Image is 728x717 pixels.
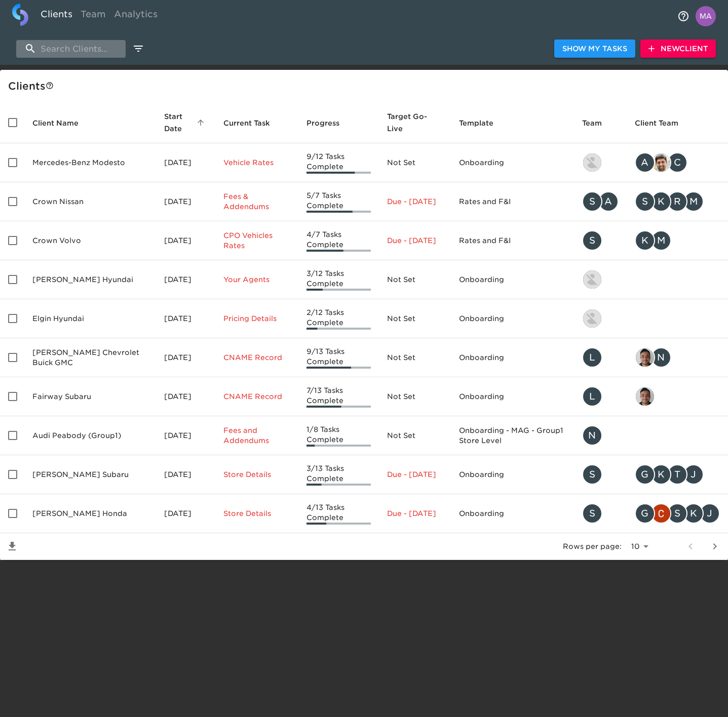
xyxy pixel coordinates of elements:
div: nikko.foster@roadster.com [582,425,619,446]
td: [DATE] [156,182,215,221]
img: Profile [696,6,716,26]
div: leland@roadster.com [582,386,619,407]
td: Elgin Hyundai [24,299,156,338]
div: R [667,191,687,212]
td: Onboarding [451,143,574,182]
p: Fees and Addendums [223,425,290,446]
p: Due - [DATE] [387,235,443,246]
td: Fairway Subaru [24,377,156,416]
a: Clients [36,4,76,28]
div: L [582,347,602,368]
td: [PERSON_NAME] Chevrolet Buick GMC [24,338,156,377]
div: savannah@roadster.com [582,464,619,485]
span: New Client [648,43,708,55]
img: sai@simplemnt.com [636,348,654,367]
div: S [582,191,602,212]
div: M [651,230,671,251]
div: sai@simplemnt.com [635,386,720,407]
span: Current Task [223,117,283,129]
span: Team [582,117,615,129]
td: [DATE] [156,221,215,260]
div: S [582,503,602,524]
div: J [700,503,720,524]
div: L [582,386,602,407]
img: kevin.lo@roadster.com [583,153,601,172]
div: J [683,464,704,485]
span: Show My Tasks [562,43,627,55]
div: N [582,425,602,446]
div: Client s [8,78,724,94]
td: 1/8 Tasks Complete [298,416,379,455]
svg: This is a list of all of your clients and clients shared with you [46,82,54,90]
div: K [635,230,655,251]
div: K [651,191,671,212]
div: S [667,503,687,524]
div: george.lawton@schomp.com, christopher.mccarthy@roadster.com, scott.graves@schomp.com, kevin.mand@... [635,503,720,524]
div: C [667,152,687,173]
p: Store Details [223,469,290,480]
span: Calculated based on the start date and the duration of all Tasks contained in this Hub. [387,110,430,135]
p: Due - [DATE] [387,469,443,480]
div: savannah@roadster.com [582,230,619,251]
td: 2/12 Tasks Complete [298,299,379,338]
button: NewClient [640,39,716,58]
div: K [651,464,671,485]
div: M [683,191,704,212]
span: Start Date [164,110,207,135]
td: [PERSON_NAME] Honda [24,494,156,533]
td: Onboarding [451,260,574,299]
td: 3/13 Tasks Complete [298,455,379,494]
td: Onboarding [451,377,574,416]
div: kwilson@crowncars.com, mcooley@crowncars.com [635,230,720,251]
td: [DATE] [156,338,215,377]
div: kevin.lo@roadster.com [582,269,619,290]
button: notifications [671,4,696,28]
td: Rates and F&I [451,182,574,221]
img: kevin.lo@roadster.com [583,309,601,328]
img: sandeep@simplemnt.com [652,153,670,172]
td: Not Set [379,377,451,416]
div: A [635,152,655,173]
p: Pricing Details [223,313,290,324]
td: Crown Nissan [24,182,156,221]
td: 9/12 Tasks Complete [298,143,379,182]
td: Mercedes-Benz Modesto [24,143,156,182]
td: Crown Volvo [24,221,156,260]
td: Not Set [379,338,451,377]
img: kevin.lo@roadster.com [583,270,601,289]
div: sai@simplemnt.com, nikko.foster@roadster.com [635,347,720,368]
td: [DATE] [156,143,215,182]
button: edit [130,40,147,57]
input: search [16,40,126,58]
span: This is the next Task in this Hub that should be completed [223,117,270,129]
a: Team [76,4,110,28]
div: G [635,503,655,524]
div: N [651,347,671,368]
p: Your Agents [223,274,290,285]
span: Progress [306,117,353,129]
button: Show My Tasks [554,39,635,58]
td: [DATE] [156,455,215,494]
td: Rates and F&I [451,221,574,260]
td: [PERSON_NAME] Subaru [24,455,156,494]
div: leland@roadster.com [582,347,619,368]
img: logo [12,4,28,26]
p: Vehicle Rates [223,157,290,168]
div: A [598,191,619,212]
p: CNAME Record [223,391,290,402]
a: Analytics [110,4,162,28]
div: K [683,503,704,524]
p: CPO Vehicles Rates [223,230,290,251]
span: Template [459,117,507,129]
td: Audi Peabody (Group1) [24,416,156,455]
div: kevin.lo@roadster.com [582,308,619,329]
p: Fees & Addendums [223,191,290,212]
td: Onboarding [451,299,574,338]
td: [DATE] [156,377,215,416]
td: 4/7 Tasks Complete [298,221,379,260]
td: Onboarding [451,338,574,377]
div: savannah@roadster.com [582,503,619,524]
td: [PERSON_NAME] Hyundai [24,260,156,299]
div: angelique.nurse@roadster.com, sandeep@simplemnt.com, clayton.mandel@roadster.com [635,152,720,173]
div: T [667,464,687,485]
